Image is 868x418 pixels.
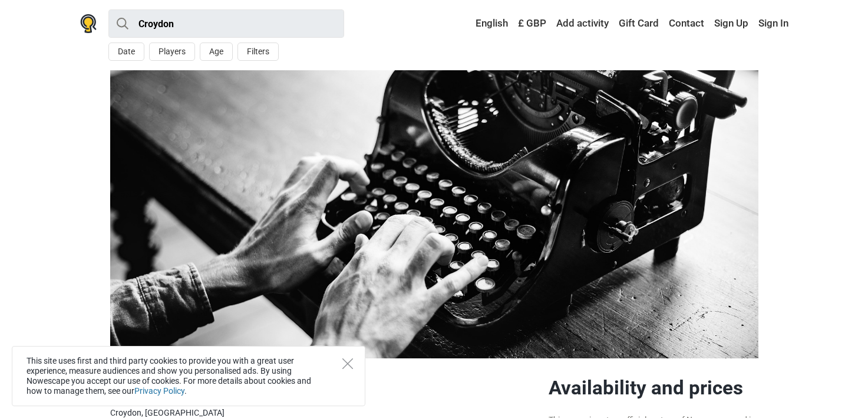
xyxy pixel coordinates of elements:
button: Date [108,43,144,61]
button: Players [149,43,195,61]
a: £ GBP [515,13,549,34]
a: Sign Up [711,13,751,34]
a: English [464,13,511,34]
img: A Hidden Past photo 1 [110,70,758,358]
a: Contact [666,13,707,34]
img: Nowescape logo [80,14,97,33]
h2: Availability and prices [549,376,758,400]
a: Add activity [553,13,612,34]
a: Privacy Policy [134,386,184,396]
img: English [467,19,476,28]
a: Sign In [755,13,788,34]
button: Age [200,43,233,61]
div: This site uses first and third party cookies to provide you with a great user experience, measure... [12,346,365,406]
button: Filters [237,43,279,61]
button: Close [342,358,353,369]
a: Gift Card [616,13,662,34]
input: try “London” [108,9,344,38]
